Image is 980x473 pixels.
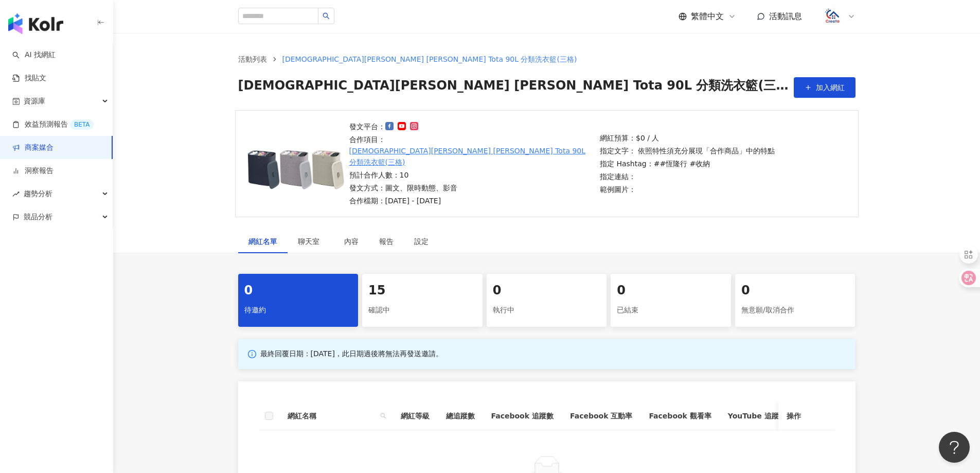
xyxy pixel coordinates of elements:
[260,349,443,359] p: 最終回覆日期：[DATE]，此日期過後將無法再發送邀請。
[720,402,794,430] th: YouTube 追蹤數
[12,119,94,130] a: 效益預測報告BETA
[393,402,438,430] th: 網紅等級
[600,184,775,195] p: 範例圖片：
[617,282,725,300] div: 0
[600,171,775,182] p: 指定連結：
[378,408,388,424] span: search
[24,182,52,205] span: 趨勢分析
[246,348,258,360] span: info-circle
[640,402,719,430] th: Facebook 觀看率
[248,236,277,247] div: 網紅名單
[282,55,577,63] span: [DEMOGRAPHIC_DATA][PERSON_NAME] [PERSON_NAME] Tota 90L 分類洗衣籃(三格)
[562,402,640,430] th: Facebook 互動率
[816,83,845,92] span: 加入網紅
[8,13,63,34] img: logo
[741,302,849,319] div: 無意願/取消合作
[493,282,601,300] div: 0
[238,77,789,98] span: [DEMOGRAPHIC_DATA][PERSON_NAME] [PERSON_NAME] Tota 90L 分類洗衣籃(三格)
[600,158,775,169] p: 指定 Hashtag：
[939,432,970,463] iframe: Help Scout Beacon - Open
[12,166,54,176] a: 洞察報告
[12,190,20,198] span: rise
[349,195,594,206] p: 合作檔期：[DATE] - [DATE]
[617,302,725,319] div: 已結束
[368,302,476,319] div: 確認中
[349,182,594,194] p: 發文方式：圖文、限時動態、影音
[323,12,330,20] span: search
[368,282,476,300] div: 15
[741,282,849,300] div: 0
[244,302,352,319] div: 待邀約
[236,54,269,65] a: 活動列表
[246,136,346,191] img: 英國Joseph Joseph Tota 90L 分類洗衣籃(三格)
[12,143,54,153] a: 商案媒合
[380,413,386,419] span: search
[349,134,594,168] p: 合作項目：
[244,282,352,300] div: 0
[794,77,856,98] button: 加入網紅
[12,73,46,83] a: 找貼文
[600,132,775,144] p: 網紅預算：$0 / 人
[483,402,562,430] th: Facebook 追蹤數
[298,238,324,245] span: 聊天室
[24,90,45,113] span: 資源庫
[691,11,724,22] span: 繁體中文
[438,402,483,430] th: 總追蹤數
[349,169,594,181] p: 預計合作人數：10
[600,145,775,156] p: 指定文字： 依照特性須充分展現「合作商品」中的特點
[493,302,601,319] div: 執行中
[12,50,56,60] a: searchAI 找網紅
[349,121,594,132] p: 發文平台：
[379,236,394,247] div: 報告
[344,236,359,247] div: 內容
[654,158,710,169] p: ##恆隆行 #收納
[288,410,376,422] span: 網紅名稱
[24,205,52,229] span: 競品分析
[349,145,594,168] a: [DEMOGRAPHIC_DATA][PERSON_NAME] [PERSON_NAME] Tota 90L 分類洗衣籃(三格)
[414,236,429,247] div: 設定
[778,402,835,430] th: 操作
[823,7,843,26] img: logo.png
[769,11,802,21] span: 活動訊息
